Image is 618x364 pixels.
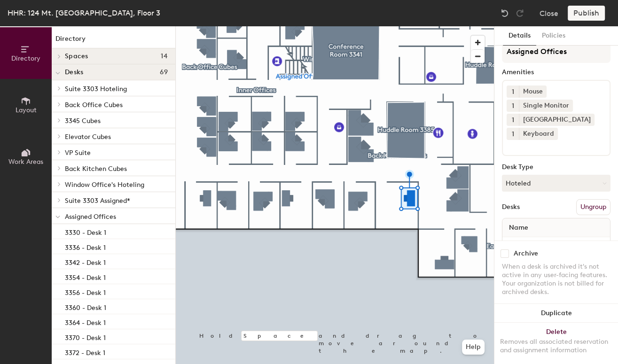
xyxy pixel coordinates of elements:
[65,331,106,342] p: 3370 - Desk 1
[507,85,519,98] button: 1
[52,34,175,48] h1: Directory
[16,106,37,114] span: Layout
[512,115,514,125] span: 1
[503,26,536,46] button: Details
[161,53,168,60] span: 14
[519,114,595,126] div: [GEOGRAPHIC_DATA]
[65,286,106,297] p: 3356 - Desk 1
[65,85,127,93] span: Suite 3303 Hoteling
[65,346,105,357] p: 3372 - Desk 1
[65,117,101,125] span: 3345 Cubes
[8,7,160,19] div: HHR: 124 Mt. [GEOGRAPHIC_DATA], Floor 3
[65,181,144,189] span: Window Office's Hoteling
[519,85,547,98] div: Mouse
[576,199,610,215] button: Ungroup
[65,271,106,282] p: 3354 - Desk 1
[8,158,43,166] span: Work Areas
[519,100,573,112] div: Single Monitor
[65,101,123,109] span: Back Office Cubes
[462,340,485,355] button: Help
[502,203,520,211] div: Desks
[502,175,610,192] button: Hoteled
[65,226,106,237] p: 3330 - Desk 1
[502,69,610,76] div: Amenities
[512,87,514,97] span: 1
[504,240,608,253] input: Unnamed desk
[65,316,106,327] p: 3364 - Desk 1
[507,128,519,140] button: 1
[494,323,618,364] button: DeleteRemoves all associated reservation and assignment information
[504,219,533,236] span: Name
[512,129,514,139] span: 1
[160,69,168,76] span: 69
[519,128,558,140] div: Keyboard
[494,304,618,323] button: Duplicate
[65,69,83,76] span: Desks
[65,133,111,141] span: Elevator Cubes
[500,8,509,18] img: Undo
[514,250,538,257] div: Archive
[536,26,571,46] button: Policies
[515,8,524,18] img: Redo
[65,149,91,157] span: VP Suite
[65,301,106,312] p: 3360 - Desk 1
[11,54,40,62] span: Directory
[65,241,106,252] p: 3336 - Desk 1
[502,163,610,171] div: Desk Type
[65,53,88,60] span: Spaces
[502,263,610,296] div: When a desk is archived it's not active in any user-facing features. Your organization is not bil...
[500,338,612,355] div: Removes all associated reservation and assignment information
[65,213,116,221] span: Assigned Offices
[512,101,514,111] span: 1
[540,6,558,21] button: Close
[65,197,130,205] span: Suite 3303 Assigned*
[507,114,519,126] button: 1
[65,256,106,267] p: 3342 - Desk 1
[507,100,519,112] button: 1
[65,165,127,173] span: Back Kitchen Cubes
